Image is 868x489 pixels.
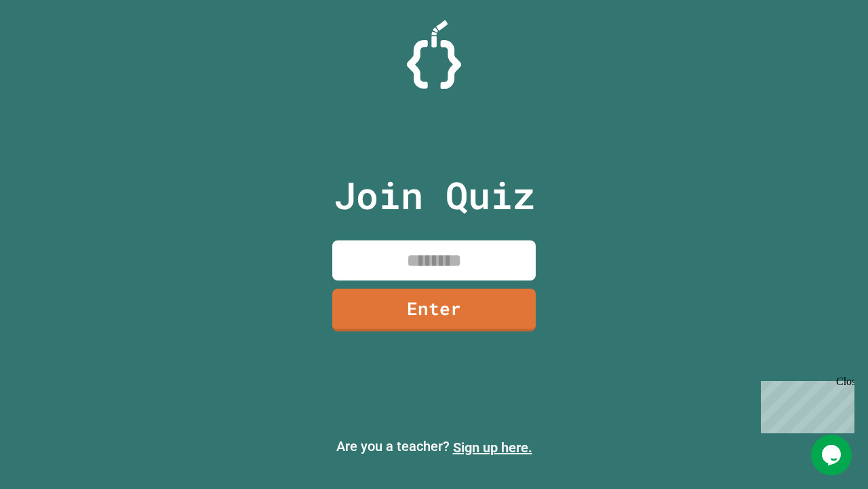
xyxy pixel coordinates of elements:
[407,20,461,89] img: Logo.svg
[332,289,536,331] a: Enter
[334,167,535,223] p: Join Quiz
[811,435,854,475] iframe: chat widget
[453,439,532,456] a: Sign up here.
[11,436,857,458] p: Are you a teacher?
[5,5,94,86] div: Chat with us now!Close
[755,376,854,433] iframe: chat widget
